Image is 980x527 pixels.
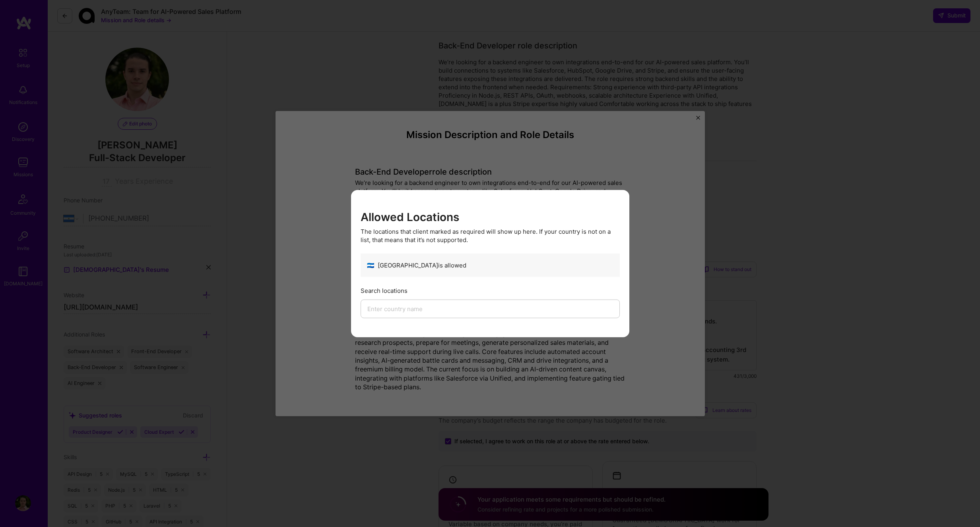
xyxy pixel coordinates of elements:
[361,286,620,294] div: Search locations
[361,299,620,318] input: Enter country name
[351,190,629,337] div: modal
[367,261,466,269] div: [GEOGRAPHIC_DATA] is allowed
[367,261,375,269] span: 🇳🇮
[616,201,621,206] i: icon Close
[361,227,620,244] div: The locations that client marked as required will show up here. If your country is not on a list,...
[361,211,620,224] h3: Allowed Locations
[604,262,609,268] i: icon CheckBlack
